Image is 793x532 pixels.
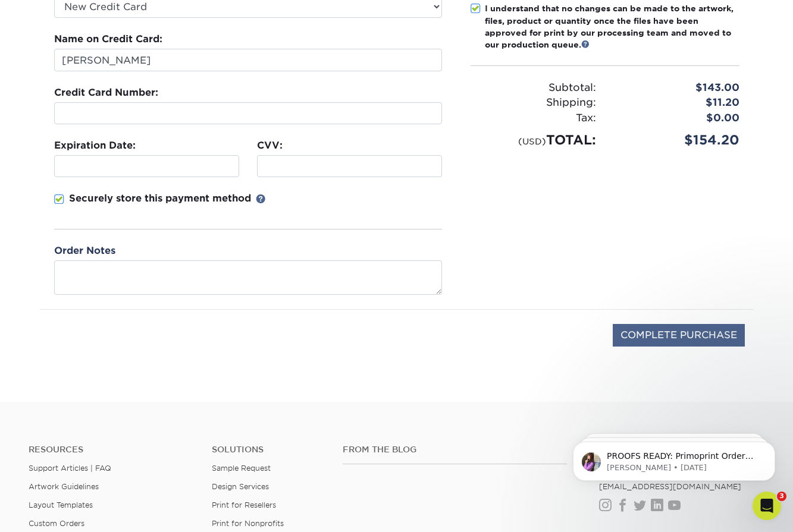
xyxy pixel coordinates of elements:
[605,80,748,96] div: $143.00
[462,130,605,150] div: TOTAL:
[3,496,101,528] iframe: Google Customer Reviews
[462,80,605,96] div: Subtotal:
[54,244,115,258] label: Order Notes
[54,86,158,100] label: Credit Card Number:
[753,492,781,520] iframe: Intercom live chat
[518,136,546,146] small: (USD)
[343,445,567,455] h4: From the Blog
[462,111,605,126] div: Tax:
[59,160,234,172] iframe: Secure expiration date input frame
[212,519,284,528] a: Print for Nonprofits
[69,191,251,206] p: Securely store this payment method
[485,2,739,51] div: I understand that no changes can be made to the artwork, files, product or quantity once the file...
[613,324,745,347] input: COMPLETE PURCHASE
[54,32,162,46] label: Name on Credit Card:
[54,138,136,153] label: Expiration Date:
[555,417,793,500] iframe: Intercom notifications message
[29,445,194,455] h4: Resources
[462,95,605,111] div: Shipping:
[212,482,269,491] a: Design Services
[605,95,748,111] div: $11.20
[257,138,283,153] label: CVV:
[212,464,271,473] a: Sample Request
[777,492,786,501] span: 3
[212,500,276,509] a: Print for Resellers
[49,324,108,359] img: DigiCert Secured Site Seal
[605,111,748,126] div: $0.00
[54,49,442,71] input: First & Last Name
[605,130,748,150] div: $154.20
[29,464,111,473] a: Support Articles | FAQ
[59,108,437,119] iframe: Secure card number input frame
[29,482,99,491] a: Artwork Guidelines
[212,445,325,455] h4: Solutions
[262,160,437,172] iframe: Secure CVC input frame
